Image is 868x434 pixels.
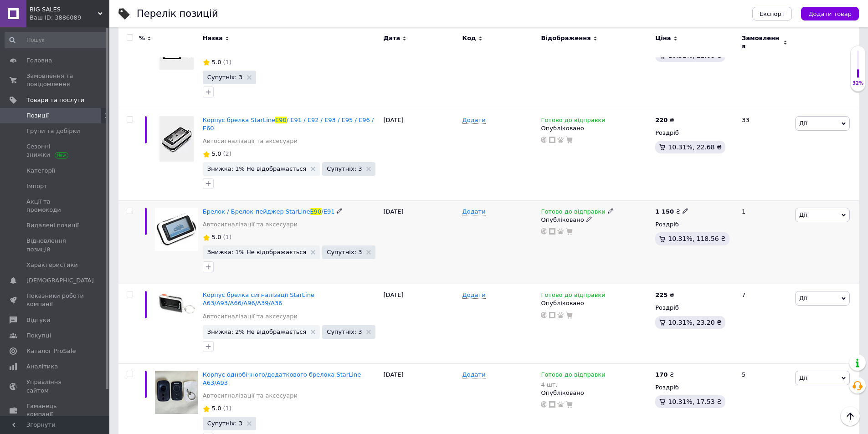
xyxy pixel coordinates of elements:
[155,371,198,414] img: Корпус однобічного/додаткового брелока StarLine A63/A93
[26,347,76,355] span: Каталог ProSale
[155,291,198,316] img: Корпус брелка сигнализации StarLine A63/A93/A66/A96/A39/A36
[207,166,306,172] span: Знижка: 1% Не відображається
[26,96,84,104] span: Товари та послуги
[203,392,298,400] a: Автосигналізації та аксесуари
[384,34,401,42] span: Дата
[752,7,792,20] button: Експорт
[223,234,231,240] span: (1)
[207,420,242,426] span: Супутніх: 3
[541,299,651,307] div: Опубліковано
[207,74,242,80] span: Супутніх: 3
[801,7,859,20] button: Додати товар
[541,124,651,133] div: Опубліковано
[223,405,231,412] span: (1)
[212,150,221,157] span: 5.0
[851,80,865,87] div: 32%
[26,198,84,214] span: Акції та промокоди
[207,249,306,255] span: Знижка: 1% Не відображається
[541,371,605,381] span: Готово до відправки
[26,56,52,65] span: Головна
[381,109,460,200] div: [DATE]
[655,371,668,378] b: 170
[203,117,275,123] span: Корпус брелка StarLine
[26,378,84,394] span: Управління сайтом
[203,117,374,132] span: / E91 / E92 / E93 / E95 / E96 / E60
[203,291,314,306] a: Корпус брелка сигналізації StarLine A63/A93/A66/A96/A39/A36
[742,34,781,51] span: Замовлення
[223,59,231,66] span: (1)
[321,208,334,215] span: /E91
[541,117,605,126] span: Готово до відправки
[26,127,80,135] span: Групи та добірки
[462,208,486,215] span: Додати
[462,34,476,42] span: Код
[203,137,298,145] a: Автосигналізації та аксесуари
[655,304,734,312] div: Роздріб
[212,405,221,412] span: 5.0
[462,371,486,378] span: Додати
[655,34,671,42] span: Ціна
[655,208,688,216] div: ₴
[655,208,674,215] b: 1 150
[327,249,362,255] span: Супутніх: 3
[26,261,78,269] span: Характеристики
[30,5,98,14] span: BIG SALES
[5,32,108,48] input: Пошук
[841,407,860,426] button: Наверх
[799,374,807,381] span: Дії
[327,166,362,172] span: Супутніх: 3
[26,237,84,253] span: Відновлення позицій
[26,276,94,285] span: [DEMOGRAPHIC_DATA]
[799,211,807,218] span: Дії
[381,284,460,364] div: [DATE]
[655,383,734,392] div: Роздріб
[655,220,734,229] div: Роздріб
[212,59,221,66] span: 5.0
[26,316,50,324] span: Відгуки
[30,14,109,22] div: Ваш ID: 3886089
[155,208,198,251] img: Брелок / Брелок-пейджер StarLine E90/E91
[26,72,84,88] span: Замовлення та повідомлення
[668,398,722,405] span: 10.31%, 17.53 ₴
[381,201,460,284] div: [DATE]
[310,208,322,215] span: E90
[203,208,335,215] a: Брелок / Брелок-пейджер StarLineE90/E91
[139,34,145,42] span: %
[668,319,722,326] span: 10.31%, 23.20 ₴
[26,363,58,371] span: Аналітика
[736,17,793,109] div: 5
[655,291,674,299] div: ₴
[668,143,722,151] span: 10.31%, 22.68 ₴
[26,112,49,120] span: Позиції
[26,221,79,230] span: Видалені позиції
[655,129,734,137] div: Роздріб
[799,295,807,301] span: Дії
[655,116,674,124] div: ₴
[327,329,362,335] span: Супутніх: 3
[203,117,374,132] a: Корпус брелка StarLineE90/ E91 / E92 / E93 / E95 / E96 / E60
[275,117,287,123] span: E90
[541,381,605,388] div: 4 шт.
[760,10,785,17] span: Експорт
[736,284,793,364] div: 7
[26,332,51,340] span: Покупці
[736,201,793,284] div: 1
[655,371,674,379] div: ₴
[541,291,605,301] span: Готово до відправки
[655,117,668,123] b: 220
[203,208,310,215] span: Брелок / Брелок-пейджер StarLine
[462,291,486,299] span: Додати
[203,312,298,321] a: Автосигналізації та аксесуари
[207,329,306,335] span: Знижка: 2% Не відображається
[203,34,223,42] span: Назва
[799,120,807,127] span: Дії
[203,371,361,386] a: Корпус однобічного/додаткового брелока StarLine A63/A93
[26,292,84,308] span: Показники роботи компанії
[26,143,84,159] span: Сезонні знижки
[668,52,722,59] span: 10.31%, 22.68 ₴
[808,10,852,17] span: Додати товар
[541,208,605,218] span: Готово до відправки
[462,117,486,124] span: Додати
